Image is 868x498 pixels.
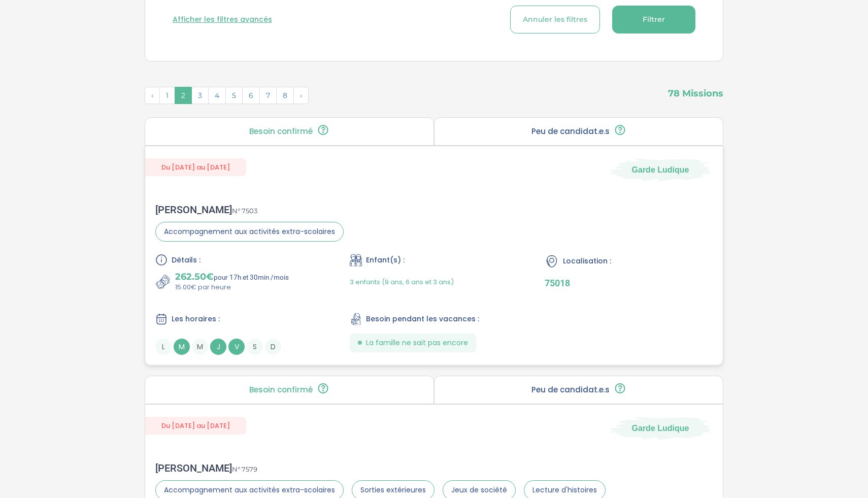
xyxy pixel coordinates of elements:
span: ‹ [145,87,160,104]
span: 5 [225,87,243,104]
span: N° 7503 [232,207,257,215]
span: 7 [259,87,277,104]
span: 3 enfants (9 ans, 6 ans et 3 ans) [350,277,454,287]
button: Annuler les filtres [510,6,600,34]
span: Les horaires : [172,314,220,324]
span: Garde Ludique [632,422,689,434]
span: Besoin pendant les vacances : [366,314,479,324]
p: 75018 [545,278,713,288]
span: Annuler les filtres [523,14,587,25]
span: La famille ne sait pas encore [366,338,468,348]
div: [PERSON_NAME] [155,204,344,216]
span: Garde Ludique [632,164,689,175]
span: 2 [175,87,192,104]
span: J [210,339,226,355]
p: 15.00€ par heure [175,282,289,292]
span: Accompagnement aux activités extra-scolaires [155,222,344,242]
p: Peu de candidat.e.s [531,386,610,394]
p: pour 17h et 30min /mois [175,271,289,282]
button: Afficher les filtres avancés [173,14,272,25]
button: Filtrer [612,6,695,34]
span: Localisation : [563,256,611,267]
span: 4 [208,87,226,104]
span: Enfant(s) : [366,255,405,265]
span: N° 7579 [232,465,257,473]
span: Suivant » [293,87,309,104]
span: M [174,339,190,355]
span: L [155,339,172,355]
span: 6 [242,87,260,104]
span: S [247,339,263,355]
span: 3 [191,87,209,104]
span: M [192,339,208,355]
span: D [265,339,281,355]
span: Du [DATE] au [DATE] [145,417,246,435]
span: 78 Missions [668,77,723,101]
p: Besoin confirmé [249,127,313,136]
p: Peu de candidat.e.s [531,127,610,136]
span: Du [DATE] au [DATE] [145,158,246,176]
div: [PERSON_NAME] [155,462,606,474]
span: Filtrer [643,14,665,25]
span: V [228,339,245,355]
span: 1 [159,87,175,104]
span: Détails : [172,255,201,265]
p: Besoin confirmé [249,386,313,394]
span: 8 [276,87,294,104]
span: 262.50€ [175,271,214,282]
